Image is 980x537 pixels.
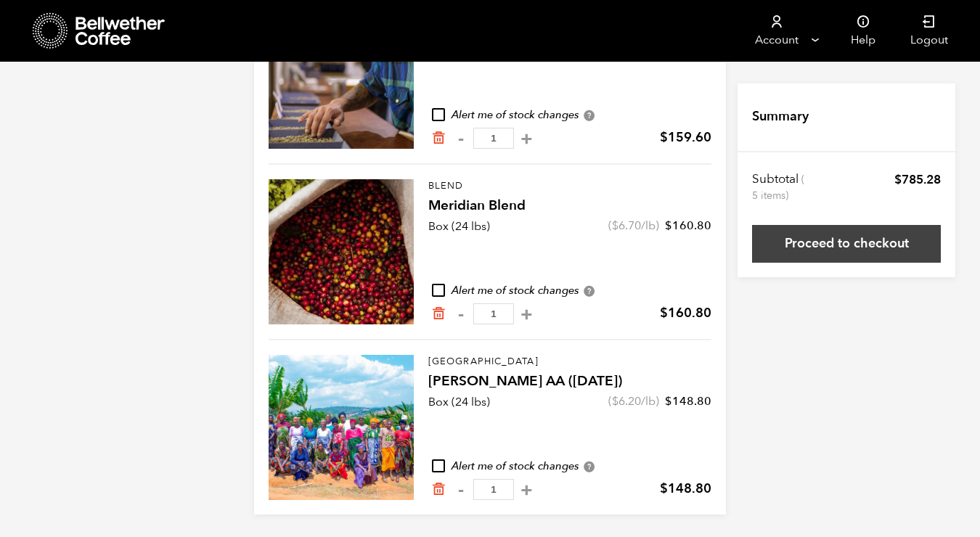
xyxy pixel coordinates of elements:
[431,482,446,497] a: Remove from cart
[428,459,711,475] div: Alert me of stock changes
[752,107,809,126] h4: Summary
[665,218,672,234] span: $
[665,393,711,409] bdi: 148.80
[608,393,659,409] span: ( /lb)
[428,218,490,235] p: Box (24 lbs)
[431,306,446,321] a: Remove from cart
[665,218,711,234] bdi: 160.80
[612,393,641,409] bdi: 6.20
[660,304,668,322] span: $
[752,225,941,263] a: Proceed to checkout
[518,131,536,146] button: +
[473,128,514,149] input: Qty
[660,128,668,147] span: $
[894,171,941,188] bdi: 785.28
[665,393,672,409] span: $
[894,171,902,188] span: $
[473,479,514,500] input: Qty
[660,480,711,498] bdi: 148.80
[428,355,711,369] p: [GEOGRAPHIC_DATA]
[428,372,711,392] h4: [PERSON_NAME] AA ([DATE])
[473,303,514,324] input: Qty
[608,218,659,234] span: ( /lb)
[428,283,711,299] div: Alert me of stock changes
[428,107,711,123] div: Alert me of stock changes
[518,483,536,497] button: +
[428,179,711,194] p: Blend
[452,307,470,321] button: -
[660,480,668,498] span: $
[612,218,618,234] span: $
[428,196,711,216] h4: Meridian Blend
[660,128,711,147] bdi: 159.60
[612,393,618,409] span: $
[612,218,641,234] bdi: 6.70
[431,131,446,146] a: Remove from cart
[428,393,490,411] p: Box (24 lbs)
[752,171,807,203] th: Subtotal
[452,483,470,497] button: -
[518,307,536,321] button: +
[452,131,470,146] button: -
[660,304,711,322] bdi: 160.80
